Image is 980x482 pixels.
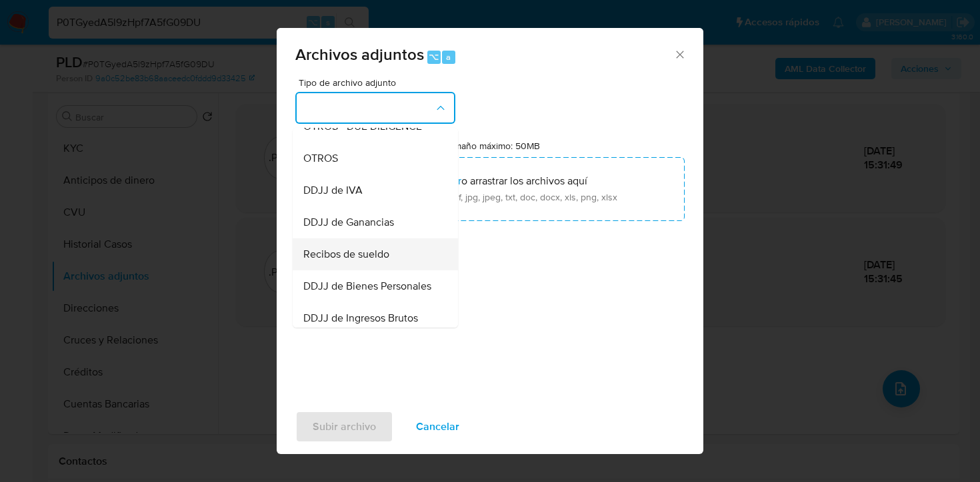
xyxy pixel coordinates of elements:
span: Archivos adjuntos [295,43,424,66]
span: Tipo de archivo adjunto [299,78,459,87]
span: DDJJ de Bienes Personales [303,280,431,293]
span: DDJJ de IVA [303,184,363,197]
span: DDJJ de Ingresos Brutos [303,312,418,325]
span: ⌥ [429,51,439,63]
span: Cancelar [416,412,459,441]
span: a [446,51,451,63]
span: Recibos de sueldo [303,248,389,261]
button: Cerrar [673,48,685,60]
span: OTROS [303,152,338,165]
span: DDJJ de Ganancias [303,216,394,229]
label: Tamaño máximo: 50MB [445,140,540,152]
button: Cancelar [399,411,477,443]
span: OTROS - DUE DILIGENCE [303,120,422,133]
